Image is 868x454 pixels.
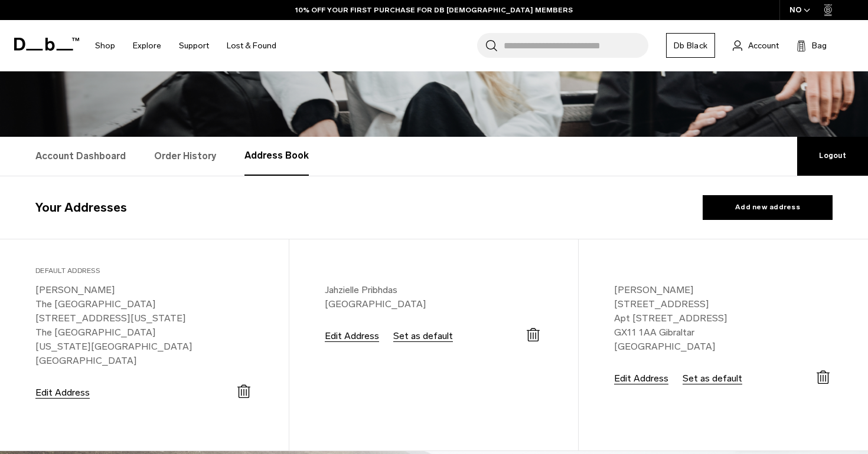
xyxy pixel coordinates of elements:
[95,25,115,67] a: Shop
[295,5,573,15] a: 10% OFF YOUR FIRST PURCHASE FOR DB [DEMOGRAPHIC_DATA] MEMBERS
[703,195,833,220] button: Add new address
[797,38,827,52] button: Bag
[35,387,90,398] button: Edit Address
[614,283,833,354] p: [PERSON_NAME] [STREET_ADDRESS] Apt [STREET_ADDRESS] GX11 1AA Gibraltar [GEOGRAPHIC_DATA]
[666,33,715,58] a: Db Black
[227,25,276,67] a: Lost & Found
[154,137,216,176] a: Order History
[812,40,827,52] span: Bag
[244,137,309,176] a: Address Book
[683,373,742,384] button: Set as default
[133,25,161,67] a: Explore
[748,40,779,52] span: Account
[35,283,253,368] p: [PERSON_NAME] The [GEOGRAPHIC_DATA] [STREET_ADDRESS][US_STATE] The [GEOGRAPHIC_DATA] [US_STATE][G...
[179,25,209,67] a: Support
[733,38,779,52] a: Account
[86,20,285,71] nav: Main Navigation
[614,373,668,384] button: Edit Address
[35,137,126,176] a: Account Dashboard
[393,331,453,341] button: Set as default
[325,331,379,341] button: Edit Address
[35,267,100,275] span: Default Address
[35,198,127,217] h4: Your Addresses
[797,137,868,176] a: Logout
[325,283,543,311] p: Jahzielle Pribhdas [GEOGRAPHIC_DATA]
